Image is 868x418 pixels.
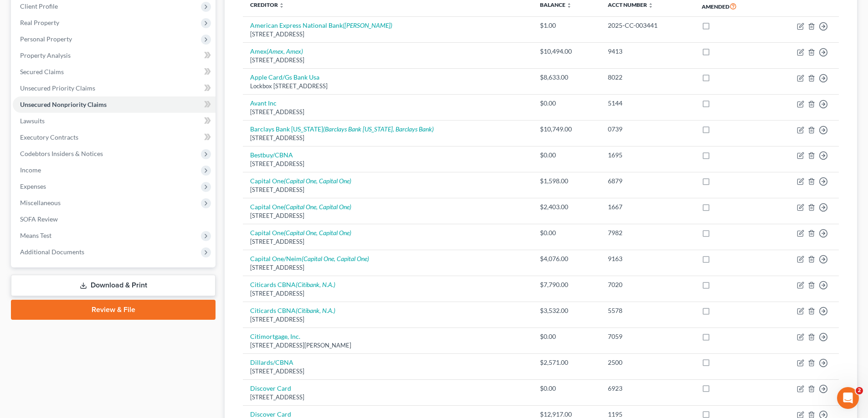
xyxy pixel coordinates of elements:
span: Lawsuits [20,117,45,125]
div: Lockbox [STREET_ADDRESS] [250,82,525,91]
span: SOFA Review [20,215,58,223]
a: Apple Card/Gs Bank Usa [250,73,319,81]
div: 7059 [608,332,687,341]
div: 1695 [608,151,687,160]
div: $8,633.00 [540,73,593,82]
a: Executory Contracts [13,129,216,146]
a: Property Analysis [13,47,216,64]
a: Discover Card [250,410,291,418]
div: [STREET_ADDRESS][PERSON_NAME] [250,341,525,350]
span: Personal Property [20,35,72,43]
i: (Capital One, Capital One) [284,203,351,211]
div: [STREET_ADDRESS] [250,30,525,39]
i: ([PERSON_NAME]) [343,21,392,29]
a: Acct Number unfold_more [608,1,653,8]
span: Codebtors Insiders & Notices [20,150,103,157]
a: Bestbuy/CBNA [250,151,293,159]
div: 5578 [608,306,687,315]
div: 9413 [608,47,687,56]
iframe: Intercom live chat [837,387,859,409]
a: Unsecured Priority Claims [13,80,216,96]
div: [STREET_ADDRESS] [250,263,525,272]
div: [STREET_ADDRESS] [250,289,525,298]
a: Citicards CBNA(Citibank, N.A.) [250,307,335,314]
div: $0.00 [540,151,593,160]
span: Real Property [20,19,59,26]
div: $1,598.00 [540,176,593,186]
div: [STREET_ADDRESS] [250,108,525,116]
div: $1.00 [540,21,593,30]
div: 7982 [608,228,687,237]
a: Capital One(Capital One, Capital One) [250,177,351,185]
div: 6879 [608,176,687,186]
a: Citicards CBNA(Citibank, N.A.) [250,281,335,288]
a: Citimortgage, Inc. [250,332,300,340]
a: Lawsuits [13,113,216,129]
a: Unsecured Nonpriority Claims [13,96,216,113]
div: [STREET_ADDRESS] [250,367,525,376]
div: 0739 [608,125,687,134]
a: Balance unfold_more [540,1,572,8]
i: unfold_more [648,3,653,8]
div: $2,403.00 [540,202,593,212]
div: 1667 [608,202,687,212]
a: Creditor unfold_more [250,1,284,8]
span: Unsecured Priority Claims [20,84,95,92]
div: 7020 [608,280,687,289]
span: Miscellaneous [20,199,61,206]
a: Amex(Amex, Amex) [250,47,303,55]
div: 9163 [608,254,687,263]
span: Additional Documents [20,248,84,256]
a: SOFA Review [13,211,216,227]
div: $0.00 [540,99,593,108]
span: Secured Claims [20,68,64,76]
div: $10,749.00 [540,125,593,134]
div: 2025-CC-003441 [608,21,687,30]
i: (Barclays Bank [US_STATE], Barclays Bank) [323,125,434,133]
a: Discover Card [250,384,291,392]
span: Expenses [20,182,46,190]
i: (Amex, Amex) [267,47,303,55]
div: [STREET_ADDRESS] [250,393,525,402]
div: $0.00 [540,332,593,341]
div: $4,076.00 [540,254,593,263]
div: 8022 [608,73,687,82]
i: (Capital One, Capital One) [284,229,351,237]
div: [STREET_ADDRESS] [250,134,525,142]
div: [STREET_ADDRESS] [250,186,525,194]
div: $0.00 [540,228,593,237]
div: 2500 [608,358,687,367]
span: Property Analysis [20,51,71,59]
span: Income [20,166,41,174]
span: Unsecured Nonpriority Claims [20,101,107,108]
a: Avant Inc [250,99,277,107]
i: unfold_more [566,3,572,8]
span: 2 [856,387,863,394]
span: Executory Contracts [20,133,78,141]
div: 6923 [608,384,687,393]
div: 5144 [608,99,687,108]
i: unfold_more [279,3,284,8]
div: [STREET_ADDRESS] [250,237,525,246]
a: Review & File [11,300,216,320]
a: American Express National Bank([PERSON_NAME]) [250,21,392,29]
div: $2,571.00 [540,358,593,367]
span: Means Test [20,232,51,239]
div: [STREET_ADDRESS] [250,160,525,168]
div: $0.00 [540,384,593,393]
div: $3,532.00 [540,306,593,315]
div: [STREET_ADDRESS] [250,315,525,324]
span: Client Profile [20,2,58,10]
div: [STREET_ADDRESS] [250,212,525,220]
a: Capital One/Neim(Capital One, Capital One) [250,255,369,262]
a: Secured Claims [13,64,216,80]
i: (Capital One, Capital One) [302,255,369,262]
div: $10,494.00 [540,47,593,56]
a: Capital One(Capital One, Capital One) [250,203,351,211]
a: Capital One(Capital One, Capital One) [250,229,351,237]
a: Download & Print [11,275,216,296]
div: $7,790.00 [540,280,593,289]
i: (Citibank, N.A.) [296,307,335,314]
i: (Capital One, Capital One) [284,177,351,185]
div: [STREET_ADDRESS] [250,56,525,65]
